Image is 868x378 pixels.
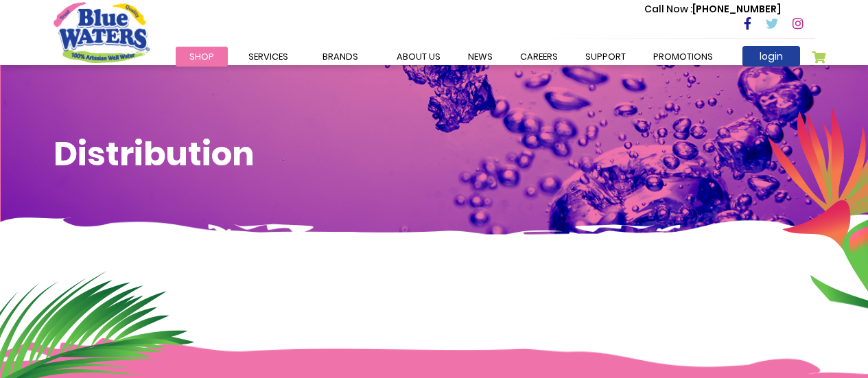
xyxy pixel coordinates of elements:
[54,2,150,62] a: store logo
[644,2,781,16] p: [PHONE_NUMBER]
[54,134,815,174] h1: Distribution
[176,47,228,67] a: Shop
[235,47,302,67] a: Services
[309,47,372,67] a: Brands
[644,2,692,16] span: Call Now :
[506,47,572,67] a: careers
[742,46,800,67] a: login
[383,47,454,67] a: about us
[454,47,506,67] a: News
[248,50,288,63] span: Services
[189,50,214,63] span: Shop
[572,47,640,67] a: support
[322,50,358,63] span: Brands
[640,47,727,67] a: Promotions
